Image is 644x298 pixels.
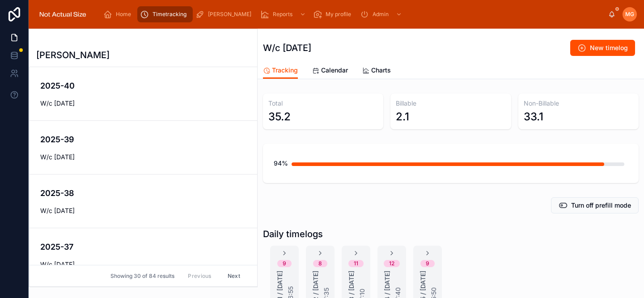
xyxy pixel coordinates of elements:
[221,269,246,283] button: Next
[571,201,631,210] span: Turn off prefill mode
[193,6,258,22] a: [PERSON_NAME]
[354,260,358,267] div: 11
[357,6,407,22] a: Admin
[524,110,543,124] div: 33.1
[40,241,246,253] h4: 2025-37
[30,175,257,228] a: 2025-38W/c [DATE]
[321,66,348,75] span: Calendar
[263,228,323,240] h1: Daily timelogs
[625,11,634,18] span: MG
[40,153,246,162] span: W/c [DATE]
[396,99,505,108] h3: Billable
[40,80,246,92] h4: 2025-40
[283,260,286,267] div: 9
[153,11,186,18] span: Timetracking
[268,99,378,108] h3: Total
[426,260,429,267] div: 9
[396,110,409,124] div: 2.1
[30,228,257,282] a: 2025-37W/c [DATE]
[389,260,394,267] div: 12
[551,197,639,213] button: Turn off prefill mode
[30,67,257,121] a: 2025-40W/c [DATE]
[40,99,246,108] span: W/c [DATE]
[272,66,298,75] span: Tracking
[524,99,633,108] h3: Non-Billable
[268,110,291,124] div: 35.2
[318,260,322,267] div: 8
[570,40,635,56] button: New timelog
[371,66,391,75] span: Charts
[40,187,246,199] h4: 2025-38
[312,62,348,80] a: Calendar
[110,272,174,280] span: Showing 30 of 84 results
[273,11,292,18] span: Reports
[590,43,628,52] span: New timelog
[263,42,311,54] h1: W/c [DATE]
[40,133,246,145] h4: 2025-39
[263,62,298,79] a: Tracking
[258,6,310,22] a: Reports
[373,11,389,18] span: Admin
[101,6,137,22] a: Home
[40,206,246,215] span: W/c [DATE]
[97,4,608,24] div: scrollable content
[116,11,131,18] span: Home
[310,6,357,22] a: My profile
[40,260,246,269] span: W/c [DATE]
[208,11,251,18] span: [PERSON_NAME]
[362,62,391,80] a: Charts
[274,154,288,172] div: 94%
[36,7,90,21] img: App logo
[326,11,351,18] span: My profile
[36,49,110,61] h1: [PERSON_NAME]
[30,121,257,175] a: 2025-39W/c [DATE]
[137,6,193,22] a: Timetracking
